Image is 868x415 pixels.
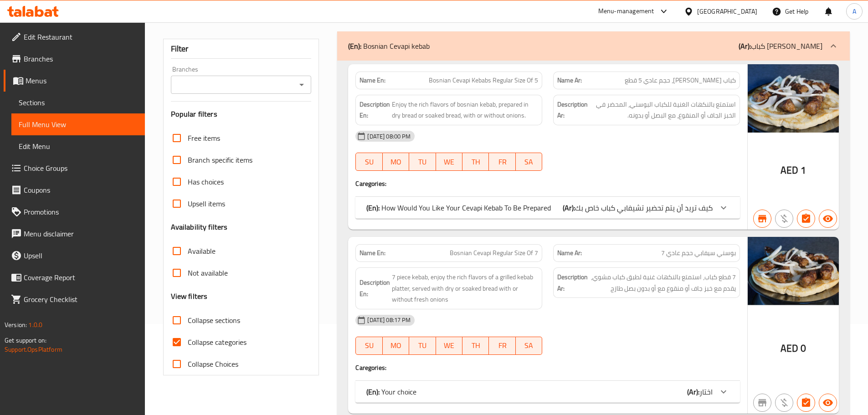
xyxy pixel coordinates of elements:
[489,153,515,171] button: FR
[590,99,736,121] span: استمتع بالنكهات الغنية للكباب البوسني، المحضر في الخبز الجاف أو المنقوع، مع البصل أو بدونه.
[188,133,220,143] span: Free items
[355,337,382,355] button: SU
[753,394,771,412] button: Not branch specific item
[24,228,138,239] span: Menu disclaimer
[5,319,27,331] span: Version:
[355,197,740,219] div: (En): How Would You Like Your Cevapi Kebab To Be Prepared(Ar):كيف تريد أن يتم تحضير تشيفابي كباب ...
[440,339,459,352] span: WE
[775,210,793,228] button: Purchased item
[188,198,225,209] span: Upsell items
[188,359,238,369] span: Collapse Choices
[24,53,138,64] span: Branches
[598,6,654,17] div: Menu-management
[360,277,390,299] strong: Description En:
[392,99,538,121] span: Enjoy the rich flavors of bosnian kebab, prepared in dry bread or soaked bread, with or without o...
[489,337,515,355] button: FR
[19,119,138,130] span: Full Menu View
[436,337,462,355] button: WE
[337,31,850,61] div: (En): Bosnian Cevapi kebab(Ar):كباب [PERSON_NAME]
[19,141,138,152] span: Edit Menu
[557,76,582,85] strong: Name Ar:
[429,76,538,85] span: Bosnian Cevapi Kebabs Regular Size Of 5
[19,97,138,108] span: Sections
[753,210,771,228] button: Branch specific item
[450,248,538,258] span: Bosnian Cevapi Regular Size Of 7
[355,179,740,188] h4: Caregories:
[348,41,430,51] p: Bosnian Cevapi kebab
[413,339,432,352] span: TU
[563,201,575,215] b: (Ar):
[440,155,459,169] span: WE
[493,339,512,352] span: FR
[4,26,145,48] a: Edit Restaurant
[386,339,406,352] span: MO
[360,248,385,258] strong: Name En:
[748,64,839,133] img: mmw_638911468504559609
[355,381,740,403] div: (En): Your choice(Ar):اختار
[366,201,380,215] b: (En):
[188,176,224,187] span: Has choices
[171,222,228,232] h3: Availability filters
[364,132,414,141] span: [DATE] 08:00 PM
[4,179,145,201] a: Coupons
[781,339,798,357] span: AED
[590,272,736,294] span: 7 قطع كباب، استمتع بالنكهات غنية لطبق كباب مشوي، يقدم مع خبز جاف أو منقوع مع أو بدون بصل طازج
[171,109,312,119] h3: Popular filters
[739,39,751,53] b: (Ar):
[819,210,837,228] button: Available
[797,210,815,228] button: Has choices
[24,250,138,261] span: Upsell
[366,385,380,399] b: (En):
[462,337,489,355] button: TH
[4,70,145,92] a: Menus
[413,155,432,169] span: TU
[4,266,145,288] a: Coverage Report
[797,394,815,412] button: Has choices
[4,245,145,266] a: Upsell
[360,76,385,85] strong: Name En:
[625,76,736,85] span: كباب [PERSON_NAME]، حجم عادي 5 قطع
[409,153,436,171] button: TU
[366,386,416,397] p: Your choice
[4,223,145,245] a: Menu disclaimer
[24,184,138,195] span: Coupons
[364,316,414,324] span: [DATE] 08:17 PM
[748,237,839,305] img: mmw_638911469276574287
[188,337,247,348] span: Collapse categories
[5,334,46,346] span: Get support on:
[24,272,138,283] span: Coverage Report
[28,319,42,331] span: 1.0.0
[11,135,145,157] a: Edit Menu
[348,39,361,53] b: (En):
[188,267,228,278] span: Not available
[853,6,856,16] span: A
[26,75,138,86] span: Menus
[392,272,538,305] span: 7 piece kebab, enjoy the rich flavors of a grilled kebab platter, served with dry or soaked bread...
[171,39,312,59] div: Filter
[4,157,145,179] a: Choice Groups
[781,161,798,179] span: AED
[171,291,208,302] h3: View filters
[366,202,551,213] p: How Would You Like Your Cevapi Kebab To Be Prepared
[5,343,62,355] a: Support.OpsPlatform
[360,99,390,121] strong: Description En:
[557,99,588,121] strong: Description Ar:
[409,337,436,355] button: TU
[4,48,145,70] a: Branches
[819,394,837,412] button: Available
[519,339,539,352] span: SA
[24,31,138,42] span: Edit Restaurant
[466,339,485,352] span: TH
[295,78,308,91] button: Open
[24,294,138,305] span: Grocery Checklist
[516,337,542,355] button: SA
[699,385,713,399] span: اختار
[188,154,252,165] span: Branch specific items
[436,153,462,171] button: WE
[355,153,382,171] button: SU
[661,248,736,258] span: بوسني سيفابي حجم عادي 7
[386,155,406,169] span: MO
[360,339,379,352] span: SU
[360,155,379,169] span: SU
[466,155,485,169] span: TH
